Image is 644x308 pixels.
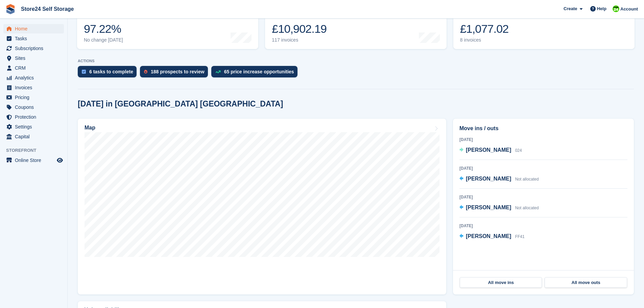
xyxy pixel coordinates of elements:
[459,194,627,200] div: [DATE]
[272,37,327,43] div: 117 invoices
[466,205,511,210] span: [PERSON_NAME]
[453,6,635,49] a: Awaiting payment £1,077.02 8 invoices
[77,6,258,49] a: Occupancy 97.22% No change [DATE]
[15,44,55,53] span: Subscriptions
[15,102,55,112] span: Coupons
[15,112,55,122] span: Protection
[84,22,123,36] div: 97.22%
[15,63,55,73] span: CRM
[3,53,64,63] a: menu
[15,53,55,63] span: Sites
[211,66,301,81] a: 65 price increase opportunities
[144,70,147,74] img: prospect-51fa495bee0391a8d652442698ab0144808aea92771e9ea1ae160a38d050c398.svg
[3,102,64,112] a: menu
[3,122,64,132] a: menu
[6,147,67,154] span: Storefront
[78,99,283,109] h2: [DATE] in [GEOGRAPHIC_DATA] [GEOGRAPHIC_DATA]
[78,119,446,294] a: Map
[78,59,634,63] p: ACTIONS
[460,277,542,288] a: All move ins
[18,3,77,15] a: Store24 Self Storage
[15,34,55,43] span: Tasks
[82,70,86,74] img: task-75834270c22a3079a89374b754ae025e5fb1db73e45f91037f5363f120a921f8.svg
[515,148,522,153] span: 024
[459,165,627,171] div: [DATE]
[84,37,123,43] div: No change [DATE]
[85,125,95,131] h2: Map
[545,277,627,288] a: All move outs
[613,5,619,12] img: Robert Sears
[3,83,64,92] a: menu
[459,124,627,133] h2: Move ins / outs
[459,223,627,229] div: [DATE]
[460,37,509,43] div: 8 invoices
[15,83,55,92] span: Invoices
[3,24,64,33] a: menu
[224,69,294,74] div: 65 price increase opportunities
[459,232,525,241] a: [PERSON_NAME] FF41
[515,206,539,210] span: Not allocated
[3,132,64,141] a: menu
[89,69,133,74] div: 6 tasks to complete
[466,233,511,239] span: [PERSON_NAME]
[3,44,64,53] a: menu
[15,132,55,141] span: Capital
[140,66,211,81] a: 188 prospects to review
[56,156,64,164] a: Preview store
[5,4,16,14] img: stora-icon-8386f47178a22dfd0bd8f6a31ec36ba5ce8667c1dd55bd0f319d3a0aa187defe.svg
[3,73,64,82] a: menu
[459,175,539,184] a: [PERSON_NAME] Not allocated
[459,137,627,143] div: [DATE]
[15,156,55,165] span: Online Store
[15,24,55,33] span: Home
[272,22,327,36] div: £10,902.19
[3,93,64,102] a: menu
[265,6,446,49] a: Month-to-date sales £10,902.19 117 invoices
[15,122,55,132] span: Settings
[215,70,221,73] img: price_increase_opportunities-93ffe204e8149a01c8c9dc8f82e8f89637d9d84a8eef4429ea346261dce0b2c0.svg
[620,6,638,13] span: Account
[15,73,55,82] span: Analytics
[515,177,539,182] span: Not allocated
[564,5,577,12] span: Create
[466,147,511,153] span: [PERSON_NAME]
[3,112,64,122] a: menu
[459,146,522,155] a: [PERSON_NAME] 024
[460,22,509,36] div: £1,077.02
[3,34,64,43] a: menu
[466,176,511,182] span: [PERSON_NAME]
[15,93,55,102] span: Pricing
[78,66,140,81] a: 6 tasks to complete
[515,234,525,239] span: FF41
[151,69,205,74] div: 188 prospects to review
[459,204,539,212] a: [PERSON_NAME] Not allocated
[597,5,606,12] span: Help
[3,63,64,73] a: menu
[3,156,64,165] a: menu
